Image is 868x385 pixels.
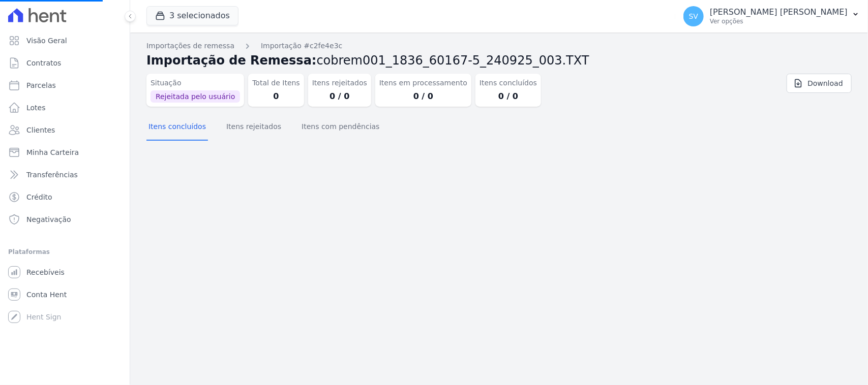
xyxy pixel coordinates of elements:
[252,78,300,88] dt: Total de Itens
[4,142,126,163] a: Minha Carteira
[26,103,46,113] span: Lotes
[710,17,848,25] p: Ver opções
[689,13,698,20] span: SV
[151,90,240,103] span: Rejeitada pelo usuário
[26,192,52,202] span: Crédito
[26,125,55,135] span: Clientes
[312,78,367,88] dt: Itens rejeitados
[4,165,126,185] a: Transferências
[261,41,342,51] a: Importação #c2fe4e3c
[26,170,78,180] span: Transferências
[146,41,852,51] nav: Breadcrumb
[151,78,240,88] dt: Situação
[146,51,852,70] h2: Importação de Remessa:
[4,187,126,207] a: Crédito
[146,41,234,51] a: Importações de remessa
[26,58,61,68] span: Contratos
[4,75,126,95] a: Parcelas
[379,90,467,103] dd: 0 / 0
[675,2,868,30] button: SV [PERSON_NAME] [PERSON_NAME] Ver opções
[26,267,65,277] span: Recebíveis
[787,74,852,93] a: Download
[4,262,126,282] a: Recebíveis
[4,53,126,73] a: Contratos
[480,78,537,88] dt: Itens concluídos
[146,6,238,25] button: 3 selecionados
[4,30,126,51] a: Visão Geral
[379,78,467,88] dt: Itens em processamento
[8,246,122,258] div: Plataformas
[317,53,589,68] span: cobrem001_1836_60167-5_240925_003.TXT
[4,209,126,230] a: Negativação
[26,290,67,300] span: Conta Hent
[710,7,848,17] p: [PERSON_NAME] [PERSON_NAME]
[26,36,67,46] span: Visão Geral
[300,114,381,141] button: Itens com pendências
[480,90,537,103] dd: 0 / 0
[4,98,126,118] a: Lotes
[26,214,71,224] span: Negativação
[26,147,79,157] span: Minha Carteira
[146,114,208,141] button: Itens concluídos
[252,90,300,103] dd: 0
[224,114,283,141] button: Itens rejeitados
[4,120,126,140] a: Clientes
[4,284,126,305] a: Conta Hent
[312,90,367,103] dd: 0 / 0
[26,80,56,90] span: Parcelas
